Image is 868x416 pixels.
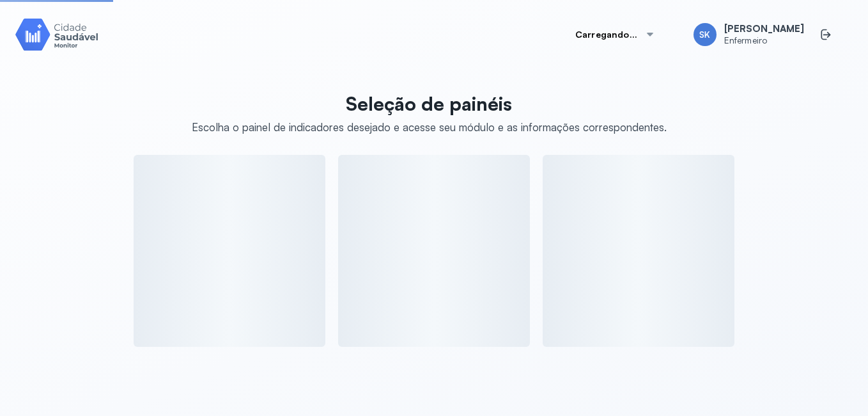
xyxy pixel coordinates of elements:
[560,22,670,47] button: Carregando...
[192,120,667,134] div: Escolha o painel de indicadores desejado e acesse seu módulo e as informações correspondentes.
[699,29,710,40] span: SK
[724,23,804,35] span: [PERSON_NAME]
[724,35,804,46] span: Enfermeiro
[15,16,98,52] img: Logotipo do produto Monitor
[192,92,667,115] p: Seleção de painéis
